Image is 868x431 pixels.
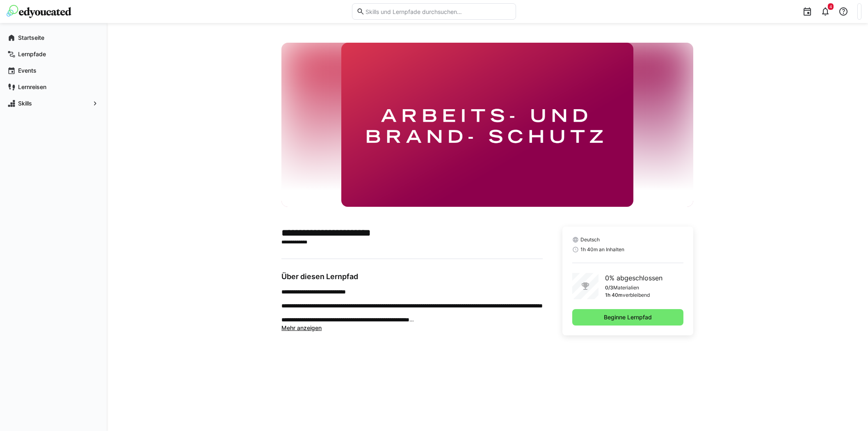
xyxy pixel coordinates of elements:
button: Beginne Lernpfad [572,309,683,326]
h3: Über diesen Lernpfad [281,272,543,281]
p: 1h 40m [605,292,623,298]
span: 4 [829,4,832,9]
p: 0% abgeschlossen [605,273,662,283]
span: Deutsch [580,236,600,243]
span: 1h 40m an Inhalten [580,246,624,253]
p: Materialien [613,284,639,291]
p: 0/3 [605,284,613,291]
span: Mehr anzeigen [281,324,322,331]
input: Skills und Lernpfade durchsuchen… [365,8,512,15]
span: Beginne Lernpfad [603,313,653,321]
p: verbleibend [623,292,650,298]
